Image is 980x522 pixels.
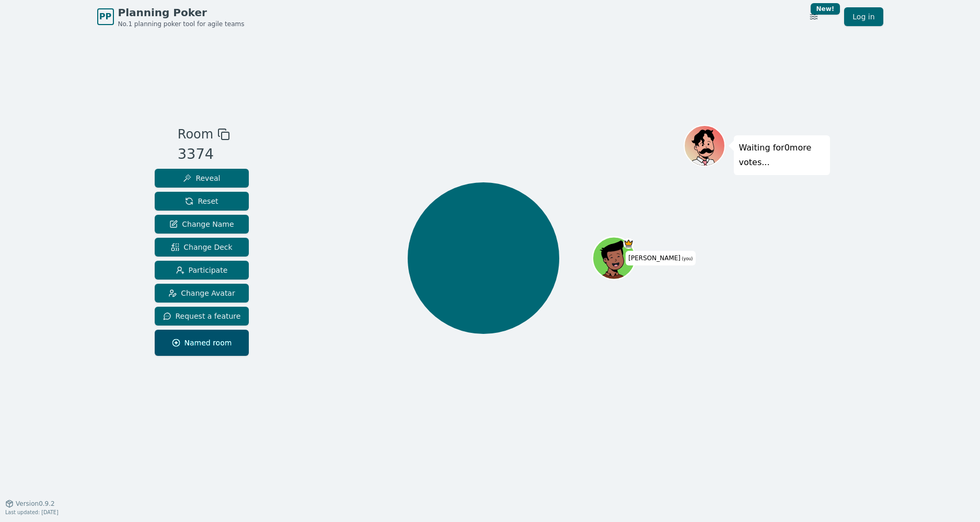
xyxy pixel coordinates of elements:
a: PPPlanning PokerNo.1 planning poker tool for agile teams [97,5,245,28]
span: Room [178,125,213,144]
span: Last updated: [DATE] [5,509,59,515]
button: Click to change your avatar [594,238,634,279]
div: New! [811,3,840,15]
p: Waiting for 0 more votes... [739,141,825,170]
span: Click to change your name [626,251,695,265]
span: Participate [176,265,228,275]
button: Participate [155,261,249,280]
button: Change Deck [155,238,249,257]
button: Change Avatar [155,284,249,303]
span: Rafael is the host [623,238,633,249]
button: Request a feature [155,307,249,326]
span: PP [99,10,111,23]
button: Reset [155,192,249,211]
span: Change Name [169,219,234,229]
span: (you) [681,257,693,261]
button: Reveal [155,169,249,188]
span: Change Deck [171,242,232,252]
button: Named room [155,330,249,356]
button: Change Name [155,215,249,234]
span: Reset [185,196,218,206]
span: Change Avatar [168,288,235,298]
button: New! [804,7,823,26]
span: Version 0.9.2 [16,500,55,508]
span: Reveal [183,173,220,183]
span: No.1 planning poker tool for agile teams [118,20,245,28]
span: Request a feature [163,311,241,321]
a: Log in [844,7,883,26]
div: 3374 [178,144,230,165]
button: Version0.9.2 [5,500,55,508]
span: Named room [172,338,232,348]
span: Planning Poker [118,5,245,20]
